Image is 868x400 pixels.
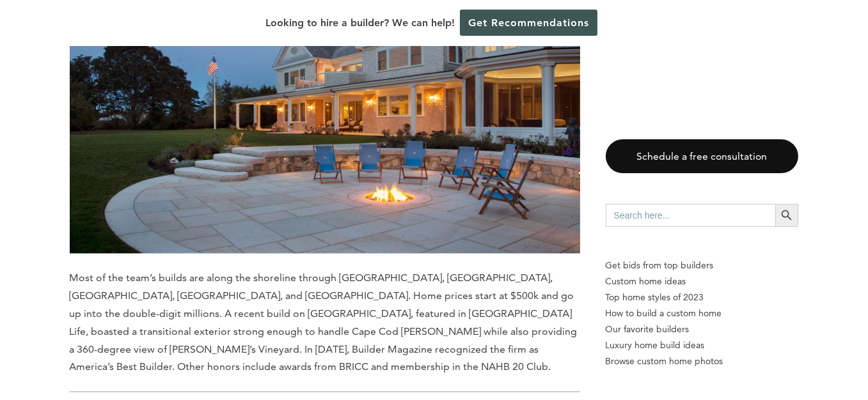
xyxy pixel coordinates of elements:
a: Luxury home build ideas [606,337,799,353]
a: Browse custom home photos [606,353,799,369]
a: How to build a custom home [606,305,799,321]
a: Custom home ideas [606,273,799,289]
a: Schedule a free consultation [606,139,799,173]
a: Get Recommendations [460,10,597,36]
p: Get bids from top builders [606,258,799,273]
a: Top home styles of 2023 [606,289,799,305]
input: Search here... [606,204,776,227]
svg: Search [780,208,794,222]
span: Most of the team’s builds are along the shoreline through [GEOGRAPHIC_DATA], [GEOGRAPHIC_DATA], [... [70,272,578,373]
a: Our favorite builders [606,321,799,337]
